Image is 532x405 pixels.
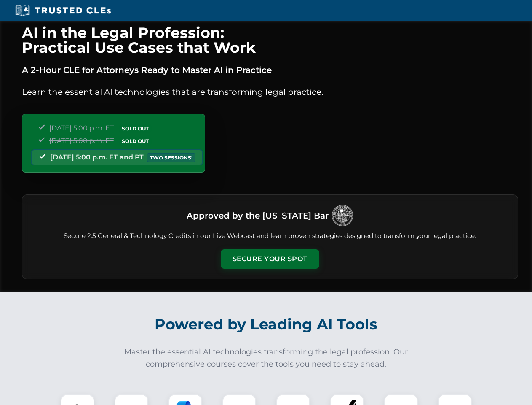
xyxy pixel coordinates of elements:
p: Secure 2.5 General & Technology Credits in our Live Webcast and learn proven strategies designed ... [32,231,508,241]
span: SOLD OUT [119,137,152,146]
p: A 2-Hour CLE for Attorneys Ready to Master AI in Practice [22,63,518,77]
h3: Approved by the [US_STATE] Bar [187,208,329,223]
img: Logo [332,205,353,226]
p: Master the essential AI technologies transforming the legal profession. Our comprehensive courses... [119,346,414,370]
h2: Powered by Leading AI Tools [33,310,500,339]
span: [DATE] 5:00 p.m. ET [49,137,114,145]
h1: AI in the Legal Profession: Practical Use Cases that Work [22,25,518,55]
span: [DATE] 5:00 p.m. ET [49,124,114,132]
span: SOLD OUT [119,124,152,133]
button: Secure Your Spot [221,249,319,269]
img: Trusted CLEs [13,4,113,17]
p: Learn the essential AI technologies that are transforming legal practice. [22,85,518,99]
